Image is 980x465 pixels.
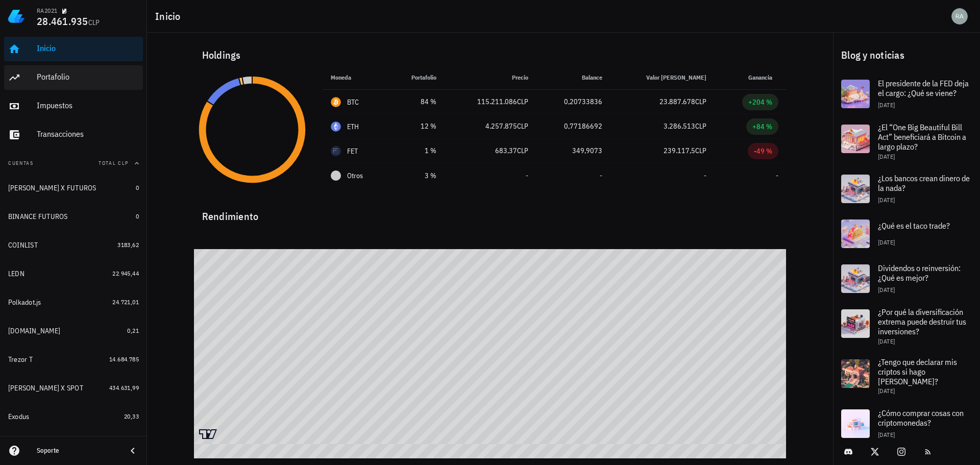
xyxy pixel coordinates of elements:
[4,319,143,343] a: [DOMAIN_NAME] 0,21
[878,196,895,204] span: [DATE]
[331,146,341,156] div: FET-icon
[833,211,980,256] a: ¿Qué es el taco trade? [DATE]
[4,290,143,314] a: Polkadot.js 24.721,01
[37,14,88,28] span: 28.461.935
[600,171,602,180] span: -
[117,241,139,249] span: 3183,62
[397,121,436,132] div: 12 %
[397,96,436,107] div: 84 %
[610,65,715,90] th: Valor [PERSON_NAME]
[37,43,139,53] div: Inicio
[833,256,980,301] a: Dividendos o reinversión: ¿Qué es mejor? [DATE]
[752,121,772,132] div: +84 %
[495,146,517,155] span: 683,37
[8,270,24,278] div: LEDN
[833,351,980,401] a: ¿Tengo que declarar mis criptos si hago [PERSON_NAME]? [DATE]
[878,337,895,345] span: [DATE]
[951,8,968,25] div: avatar
[109,384,139,391] span: 434.631,99
[331,97,341,107] div: BTC-icon
[37,447,118,455] div: Soporte
[878,122,966,152] span: ¿El “One Big Beautiful Bill Act” beneficiará a Bitcoin a largo plazo?
[136,212,139,220] span: 0
[545,121,603,132] div: 0,77186692
[4,65,143,90] a: Portafolio
[8,412,30,421] div: Exodus
[695,121,706,131] span: CLP
[878,221,950,231] span: ¿Qué es el taco trade?
[664,121,695,131] span: 3.286.513
[199,429,217,439] a: Charting by TradingView
[4,94,143,118] a: Impuestos
[127,327,139,334] span: 0,21
[4,123,143,147] a: Transacciones
[748,74,778,81] span: Ganancia
[878,101,895,109] span: [DATE]
[695,146,706,155] span: CLP
[37,7,57,15] div: RA2021
[878,78,969,98] span: El presidente de la FED deja el cargo: ¿Qué se viene?
[4,404,143,429] a: Exodus 20,33
[878,408,964,428] span: ¿Cómo comprar cosas con criptomonedas?
[397,170,436,181] div: 3 %
[748,97,772,107] div: +204 %
[8,184,96,192] div: [PERSON_NAME] X FUTUROS
[536,65,611,90] th: Balance
[754,146,772,156] div: -49 %
[4,347,143,372] a: Trezor T 14.684.785
[112,270,139,277] span: 22.945,44
[517,97,528,106] span: CLP
[194,200,787,225] div: Rendimiento
[347,146,358,156] div: FET
[388,65,445,90] th: Portafolio
[833,401,980,446] a: ¿Cómo comprar cosas con criptomonedas? [DATE]
[347,97,359,107] div: BTC
[4,261,143,286] a: LEDN 22.945,44
[445,65,536,90] th: Precio
[347,170,363,181] span: Otros
[331,121,341,132] div: ETH-icon
[477,97,517,106] span: 115.211.086
[878,263,961,283] span: Dividendos o reinversión: ¿Qué es mejor?
[37,101,139,110] div: Impuestos
[112,298,139,306] span: 24.721,01
[397,145,436,156] div: 1 %
[485,121,517,131] span: 4.257.875
[8,298,41,307] div: Polkadot.js
[878,286,895,293] span: [DATE]
[695,97,706,106] span: CLP
[517,146,528,155] span: CLP
[4,37,143,61] a: Inicio
[833,39,980,71] div: Blog y noticias
[878,153,895,160] span: [DATE]
[704,171,706,180] span: -
[323,65,388,90] th: Moneda
[878,238,895,246] span: [DATE]
[878,357,957,386] span: ¿Tengo que declarar mis criptos si hago [PERSON_NAME]?
[136,184,139,191] span: 0
[37,129,139,139] div: Transacciones
[878,173,970,193] span: ¿Los bancos crean dinero de la nada?
[664,146,695,155] span: 239.117,5
[8,327,60,335] div: [DOMAIN_NAME]
[517,121,528,131] span: CLP
[545,145,603,156] div: 349,9073
[4,233,143,257] a: COINLIST 3183,62
[155,8,185,25] h1: Inicio
[194,39,787,71] div: Holdings
[878,387,895,395] span: [DATE]
[8,384,83,393] div: [PERSON_NAME] X SPOT
[545,96,603,107] div: 0,20733836
[526,171,528,180] span: -
[833,71,980,116] a: El presidente de la FED deja el cargo: ¿Qué se viene? [DATE]
[659,97,695,106] span: 23.887.678
[833,301,980,351] a: ¿Por qué la diversificación extrema puede destruir tus inversiones? [DATE]
[776,171,778,180] span: -
[4,151,143,176] button: CuentasTotal CLP
[88,18,100,27] span: CLP
[8,212,68,221] div: BINANCE FUTUROS
[8,8,24,25] img: LedgiFi
[8,241,38,250] div: COINLIST
[833,116,980,166] a: ¿El “One Big Beautiful Bill Act” beneficiará a Bitcoin a largo plazo? [DATE]
[347,121,359,132] div: ETH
